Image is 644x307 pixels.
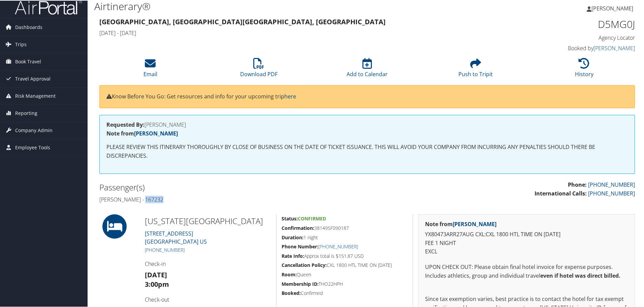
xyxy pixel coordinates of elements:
h4: Check-in [145,259,271,267]
h4: Check-out [145,295,271,303]
strong: [DATE] [145,270,167,279]
strong: Phone Number: [282,243,318,249]
h5: Confirmed [282,289,408,296]
strong: Note from [425,220,496,227]
span: Reporting [15,104,37,121]
a: [PERSON_NAME] [134,129,178,136]
a: [PHONE_NUMBER] [318,243,358,249]
h1: D5MG0J [509,17,635,31]
a: [PERSON_NAME] [593,44,635,51]
a: [STREET_ADDRESS][GEOGRAPHIC_DATA] US [145,229,207,245]
h4: [PERSON_NAME] - 167232 [99,195,362,203]
strong: Confirmation: [282,224,314,231]
p: UPON CHECK OUT: Please obtain final hotel invoice for expense purposes. Includes athletics, group... [425,262,628,279]
h5: Approx total is $151.87 USD [282,252,408,259]
strong: Booked: [282,289,301,296]
a: Add to Calendar [347,61,388,77]
span: Confirmed [298,215,326,221]
h4: [DATE] - [DATE] [99,29,498,36]
h5: Queen [282,271,408,277]
span: Risk Management [15,87,56,104]
span: Company Admin [15,121,53,138]
h5: THO22HPH [282,280,408,287]
p: PLEASE REVIEW THIS ITINERARY THOROUGHLY BY CLOSE OF BUSINESS ON THE DATE OF TICKET ISSUANCE. THIS... [106,142,628,159]
h5: CXL 1800 HTL TIME ON [DATE] [282,261,408,268]
strong: Status: [282,215,298,221]
span: Dashboards [15,18,42,35]
a: History [575,61,593,77]
strong: International Calls: [535,189,587,196]
a: [PERSON_NAME] [453,220,496,227]
span: [PERSON_NAME] [591,4,633,11]
h4: Agency Locator [509,33,635,41]
span: Trips [15,35,27,52]
strong: Phone: [568,180,587,188]
strong: Note from [106,129,178,136]
h4: [PERSON_NAME] [106,121,628,127]
a: Download PDF [240,61,278,77]
h5: 38149SF090187 [282,224,408,231]
a: [PHONE_NUMBER] [145,246,185,252]
h4: Booked by [509,44,635,51]
h2: Passenger(s) [99,181,362,192]
p: Know Before You Go: Get resources and info for your upcoming trip [106,92,628,100]
strong: 3:00pm [145,279,169,288]
strong: Cancellation Policy: [282,261,327,268]
span: Employee Tools [15,139,50,155]
a: Push to Tripit [458,61,493,77]
a: Email [143,61,157,77]
strong: even if hotel was direct billed. [540,271,620,279]
strong: Duration: [282,234,303,240]
a: [PHONE_NUMBER] [588,180,635,188]
strong: Room: [282,271,297,277]
strong: [GEOGRAPHIC_DATA], [GEOGRAPHIC_DATA] [GEOGRAPHIC_DATA], [GEOGRAPHIC_DATA] [99,17,386,26]
strong: Rate Info: [282,252,304,258]
span: Travel Approval [15,70,51,87]
span: Book Travel [15,53,41,69]
strong: Membership ID: [282,280,319,286]
a: here [284,92,296,99]
p: YX80473ARR27AUG CXL:CXL 1800 HTL TIME ON [DATE] FEE 1 NIGHT EXCL [425,229,628,255]
h2: [US_STATE][GEOGRAPHIC_DATA] [145,215,271,226]
strong: Requested By: [106,120,144,128]
a: [PHONE_NUMBER] [588,189,635,196]
h5: 1 night [282,234,408,240]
